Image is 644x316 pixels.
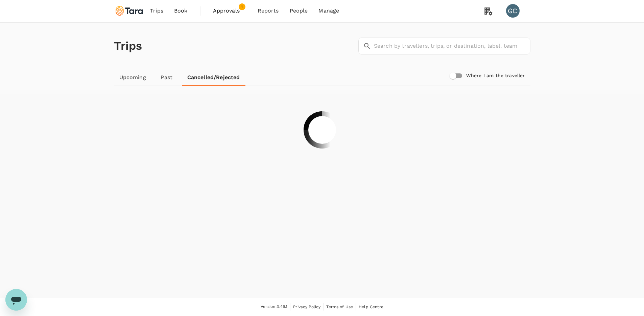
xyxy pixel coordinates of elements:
div: GC [506,4,520,18]
h1: Trips [114,23,142,69]
span: Reports [258,7,279,15]
span: 1 [239,3,245,10]
span: Privacy Policy [293,304,320,309]
a: Privacy Policy [293,303,320,311]
a: Past [151,69,182,86]
img: Tara Climate Ltd [114,3,145,18]
span: Version 3.49.1 [261,303,287,310]
span: Help Centre [359,304,383,309]
a: Cancelled/Rejected [182,69,245,86]
span: Book [174,7,188,15]
a: Help Centre [359,303,383,311]
input: Search by travellers, trips, or destination, label, team [374,38,530,54]
span: Manage [318,7,339,15]
iframe: Button to launch messaging window [5,289,27,311]
span: Trips [150,7,163,15]
span: Terms of Use [326,304,353,309]
a: Upcoming [114,69,151,86]
span: Approvals [213,7,247,15]
a: Terms of Use [326,303,353,311]
span: People [290,7,308,15]
h6: Where I am the traveller [466,72,525,80]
